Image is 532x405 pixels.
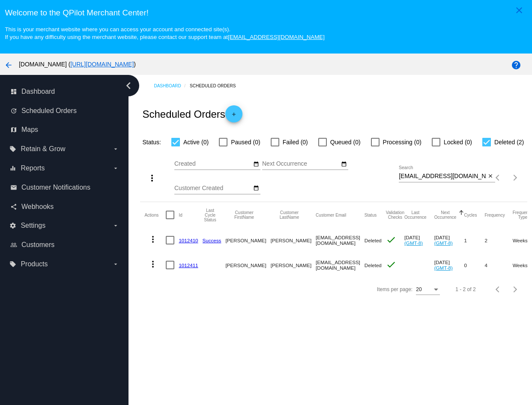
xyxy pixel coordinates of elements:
button: Clear [486,172,495,181]
a: [EMAIL_ADDRESS][DOMAIN_NAME] [228,34,325,40]
button: Next page [507,281,524,298]
button: Previous page [490,281,507,298]
span: Dashboard [21,88,55,95]
button: Change sorting for Id [179,212,182,217]
mat-cell: [EMAIL_ADDRESS][DOMAIN_NAME] [316,228,365,253]
span: Deleted [365,262,382,268]
mat-icon: close [514,5,524,15]
input: Search [399,173,486,180]
mat-cell: [PERSON_NAME] [225,228,270,253]
mat-icon: date_range [341,161,347,168]
mat-icon: more_vert [148,259,158,269]
a: update Scheduled Orders [10,104,119,118]
button: Next page [507,169,524,186]
mat-cell: 1 [464,228,484,253]
span: Products [21,260,48,268]
button: Change sorting for CustomerLastName [271,210,308,220]
a: people_outline Customers [10,238,119,252]
mat-cell: [DATE] [434,253,464,277]
i: share [10,203,17,210]
h3: Welcome to the QPilot Merchant Center! [5,8,527,18]
span: [DOMAIN_NAME] ( ) [19,61,136,68]
mat-cell: [PERSON_NAME] [271,228,316,253]
mat-header-cell: Actions [144,202,166,228]
span: Deleted [365,238,382,243]
mat-cell: [DATE] [404,228,434,253]
i: local_offer [9,261,16,268]
small: This is your merchant website where you can access your account and connected site(s). If you hav... [5,26,324,40]
i: arrow_drop_down [112,261,119,268]
mat-cell: [EMAIL_ADDRESS][DOMAIN_NAME] [316,253,365,277]
input: Next Occurrence [262,161,339,167]
button: Change sorting for CustomerFirstName [225,210,263,220]
mat-cell: [PERSON_NAME] [225,253,270,277]
mat-select: Items per page: [416,287,440,293]
span: Customer Notifications [21,184,90,191]
button: Previous page [490,169,507,186]
mat-cell: [DATE] [434,228,464,253]
i: settings [9,222,16,229]
a: share Webhooks [10,200,119,214]
span: Deleted (2) [494,137,524,147]
i: local_offer [9,146,16,152]
a: 1012410 [179,238,198,243]
a: [URL][DOMAIN_NAME] [70,61,134,68]
a: map Maps [10,123,119,137]
mat-icon: check [386,235,396,245]
a: Success [203,238,221,243]
a: (GMT-8) [404,240,423,246]
a: 1012411 [179,262,198,268]
mat-icon: check [386,259,396,270]
mat-cell: 0 [464,253,484,277]
i: arrow_drop_down [112,222,119,229]
button: Change sorting for NextOccurrenceUtc [434,210,457,220]
input: Customer Created [174,185,251,192]
mat-icon: more_vert [148,234,158,244]
span: Webhooks [21,203,54,211]
mat-cell: 4 [484,253,512,277]
h2: Scheduled Orders [142,105,242,122]
span: Queued (0) [330,137,361,147]
mat-icon: add [229,111,239,122]
a: Scheduled Orders [190,79,243,92]
mat-icon: date_range [253,185,259,192]
a: email Customer Notifications [10,181,119,194]
span: Maps [21,126,38,134]
mat-header-cell: Validation Checks [386,202,404,228]
span: Scheduled Orders [21,107,77,115]
i: map [10,126,17,133]
span: Retain & Grow [21,145,65,153]
a: (GMT-8) [434,240,453,246]
button: Change sorting for CustomerEmail [316,212,346,217]
span: Paused (0) [231,137,260,147]
span: Processing (0) [383,137,421,147]
i: chevron_left [122,79,135,92]
button: Change sorting for Frequency [484,212,505,217]
mat-icon: arrow_back [3,60,14,70]
button: Change sorting for LastOccurrenceUtc [404,210,427,220]
mat-icon: more_vert [147,173,157,183]
i: update [10,107,17,114]
span: Customers [21,241,54,249]
mat-cell: [PERSON_NAME] [271,253,316,277]
span: Reports [21,164,45,172]
div: Items per page: [377,286,412,292]
a: Dashboard [154,79,190,92]
span: Active (0) [183,137,209,147]
mat-icon: date_range [253,161,259,168]
i: equalizer [9,165,16,172]
i: arrow_drop_down [112,165,119,172]
i: people_outline [10,241,17,248]
button: Change sorting for Status [365,212,377,217]
mat-icon: help [511,60,521,70]
i: dashboard [10,88,17,95]
a: (GMT-8) [434,265,453,271]
i: arrow_drop_down [112,146,119,152]
input: Created [174,161,251,167]
span: Locked (0) [444,137,472,147]
span: 20 [416,286,421,292]
button: Change sorting for Cycles [464,212,477,217]
a: dashboard Dashboard [10,85,119,98]
span: Settings [21,222,45,229]
div: 1 - 2 of 2 [455,286,475,292]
